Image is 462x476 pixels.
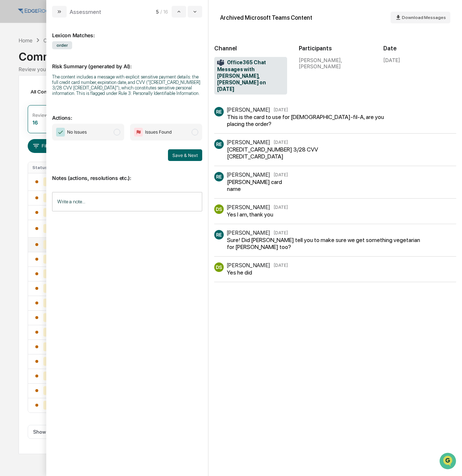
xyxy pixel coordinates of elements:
[227,146,356,160] div: [CREDIT_CARD_NUMBER] 3/28 CVV [CREDIT_CARD_DATA]
[15,106,46,113] span: Data Lookup
[52,106,202,121] p: Actions:
[227,211,286,218] div: Yes I am, thank you
[19,37,32,43] div: Home
[214,204,224,214] div: DS
[70,8,101,15] div: Assessment
[214,262,224,272] div: DS
[50,89,93,102] a: 🗄️Attestations
[51,123,88,129] a: Powered byPylon
[227,171,270,178] div: [PERSON_NAME]
[7,93,13,99] div: 🖐️
[168,149,202,161] button: Save & Next
[4,89,50,102] a: 🖐️Preclearance
[214,230,224,239] div: RE
[28,86,83,97] div: All Conversations
[227,262,270,269] div: [PERSON_NAME]
[52,54,202,69] p: Risk Summary (generated by AI):
[439,452,458,472] iframe: Open customer support
[134,128,143,137] img: Flag
[299,45,372,52] h2: Participants
[124,58,133,67] button: Start new chat
[402,15,446,20] span: Download Messages
[53,93,59,99] div: 🗄️
[274,107,288,112] time: Wednesday, September 17, 2025 at 2:49:36 PM
[391,12,450,23] button: Download Messages
[214,107,224,116] div: RE
[274,204,288,210] time: Wednesday, September 17, 2025 at 2:52:06 PM
[227,139,270,146] div: [PERSON_NAME]
[25,56,120,63] div: Start new chat
[4,103,49,116] a: 🔎Data Lookup
[227,178,293,192] div: [PERSON_NAME] card name
[25,63,92,69] div: We're available if you need us!
[52,74,202,96] div: The content includes a message with explicit sensitive payment details: the full credit card numb...
[7,15,133,27] p: How can we help?
[28,162,61,173] th: Status
[214,45,287,52] h2: Channel
[383,57,400,63] div: [DATE]
[28,139,59,153] button: Filters
[160,9,170,15] span: / 16
[32,119,38,126] div: 16
[217,59,284,93] span: Office365 Chat Messages with [PERSON_NAME], [PERSON_NAME] on [DATE]
[19,66,444,72] div: Review your communication records across channels
[214,172,224,181] div: RE
[56,128,65,137] img: Checkmark
[274,262,288,268] time: Wednesday, September 17, 2025 at 2:59:42 PM
[214,139,224,149] div: RE
[15,92,47,99] span: Preclearance
[32,112,67,118] div: Review Required
[220,14,312,21] div: Archived Microsoft Teams Content
[274,172,288,177] time: Wednesday, September 17, 2025 at 2:50:50 PM
[73,124,88,129] span: Pylon
[7,56,20,69] img: 1746055101610-c473b297-6a78-478c-a979-82029cc54cd1
[227,229,270,236] div: [PERSON_NAME]
[52,23,202,38] div: Lexicon Matches:
[52,166,202,181] p: Notes (actions, resolutions etc.):
[156,9,159,15] span: 5
[145,128,172,136] span: Issues Found
[52,41,72,49] span: order
[43,37,102,43] div: Communications Archive
[227,114,399,127] div: This is the card to use for [DEMOGRAPHIC_DATA]-fil-A, are you placing the order?
[274,230,288,235] time: Wednesday, September 17, 2025 at 2:52:39 PM
[227,106,270,113] div: [PERSON_NAME]
[227,269,286,276] div: Yes he did
[299,57,372,69] div: [PERSON_NAME], [PERSON_NAME]
[383,45,456,52] h2: Date
[227,237,421,250] div: Sure! Did [PERSON_NAME] tell you to make sure we get something vegetarian for [PERSON_NAME] too?
[7,107,13,112] div: 🔎
[17,7,52,16] img: logo
[67,128,87,136] span: No Issues
[227,204,270,211] div: [PERSON_NAME]
[274,139,288,145] time: Wednesday, September 17, 2025 at 2:50:38 PM
[60,92,90,99] span: Attestations
[19,44,444,63] div: Communications Archive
